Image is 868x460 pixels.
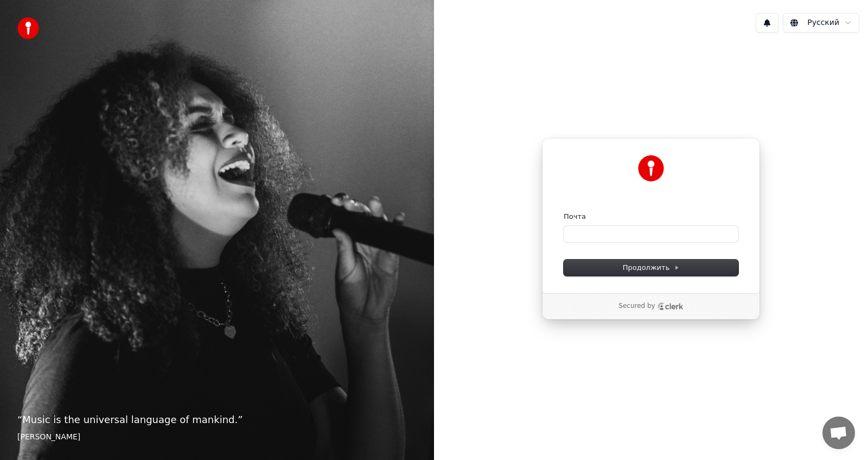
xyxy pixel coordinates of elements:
[623,263,680,273] span: Продолжить
[17,17,39,39] img: youka
[17,412,417,427] p: “ Music is the universal language of mankind. ”
[564,260,738,276] button: Продолжить
[618,302,655,311] p: Secured by
[17,432,417,443] footer: [PERSON_NAME]
[658,303,684,310] a: Clerk logo
[822,417,855,449] a: Открытый чат
[638,155,664,181] img: Youka
[564,212,586,222] label: Почта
